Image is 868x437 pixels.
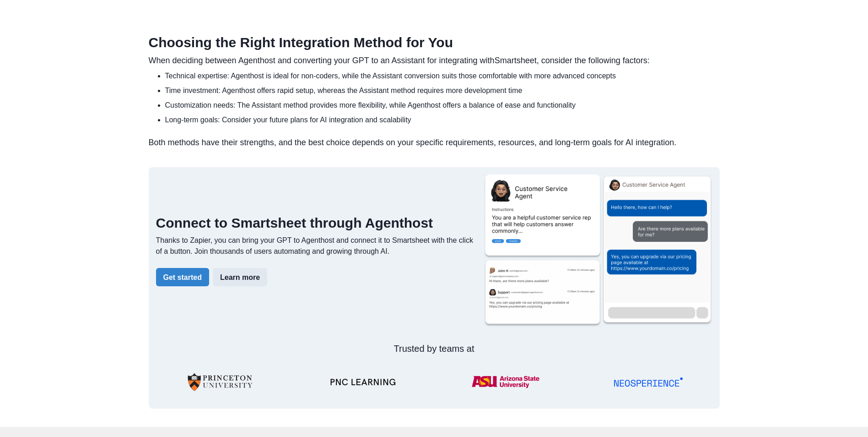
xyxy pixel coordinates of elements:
[614,377,683,387] img: NSP_Logo_Blue.svg
[156,235,476,257] p: Thanks to Zapier, you can bring your GPT to Agenthost and connect it to Smartsheet with the click...
[156,268,209,286] button: Get started
[165,100,720,111] li: Customization needs: The Assistant method provides more flexibility, while Agenthost offers a bal...
[484,175,712,327] img: Agenthost.ai
[149,55,720,67] p: When deciding between Agenthost and converting your GPT to an Assistant for integrating with Smar...
[156,342,712,355] p: Trusted by teams at
[471,363,540,401] img: ASU-Logo.png
[165,71,720,82] li: Technical expertise: Agenthost is ideal for non-coders, while the Assistant conversion suits thos...
[149,34,720,51] h2: Choosing the Right Integration Method for You
[149,137,720,149] p: Both methods have their strengths, and the best choice depends on your specific requirements, res...
[165,85,720,96] li: Time investment: Agenthost offers rapid setup, whereas the Assistant method requires more develop...
[213,268,267,286] button: Learn more
[329,378,397,386] img: PNC-LEARNING-Logo-v2.1.webp
[165,115,720,126] li: Long-term goals: Consider your future plans for AI integration and scalability
[186,363,254,401] img: University-of-Princeton-Logo.png
[156,215,476,231] h2: Connect to Smartsheet through Agenthost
